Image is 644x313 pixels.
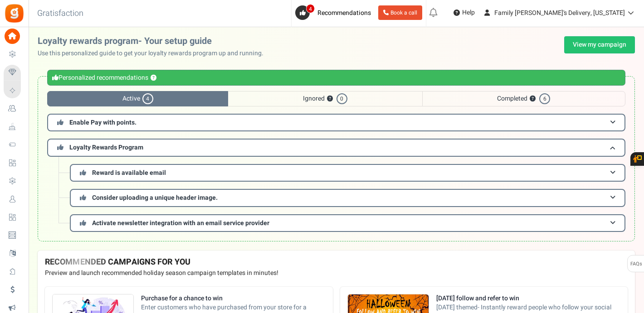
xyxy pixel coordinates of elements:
h4: RECOMMENDED CAMPAIGNS FOR YOU [45,258,628,267]
span: Help [460,8,475,17]
span: Enable Pay with points. [69,118,137,127]
strong: [DATE] follow and refer to win [436,294,621,303]
button: ? [327,96,333,102]
h3: Gratisfaction [27,5,93,23]
span: FAQs [630,255,642,273]
a: Help [450,5,478,20]
span: Consider uploading a unique header image. [92,193,218,202]
div: Personalized recommendations [47,70,625,86]
span: Reward is available email [92,168,166,178]
span: 6 [539,93,550,104]
span: Activate newsletter integration with an email service provider [92,218,269,228]
img: Gratisfaction [4,3,24,24]
span: Recommendations [317,8,371,18]
a: 4 Recommendations [295,5,375,20]
span: Family [PERSON_NAME]'s Delivery, [US_STATE] [494,8,625,18]
span: Ignored [228,91,422,106]
a: View my campaign [564,36,635,53]
span: 0 [337,93,347,104]
button: ? [530,96,536,102]
a: Book a call [378,5,422,20]
strong: Purchase for a chance to win [141,294,326,303]
span: Active [47,91,228,106]
span: 4 [142,93,153,104]
span: Loyalty Rewards Program [69,143,143,152]
span: Completed [422,91,625,106]
h2: Loyalty rewards program- Your setup guide [38,36,271,46]
span: 4 [306,4,315,13]
p: Use this personalized guide to get your loyalty rewards program up and running. [38,49,271,58]
button: ? [151,75,156,81]
p: Preview and launch recommended holiday season campaign templates in minutes! [45,269,628,278]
